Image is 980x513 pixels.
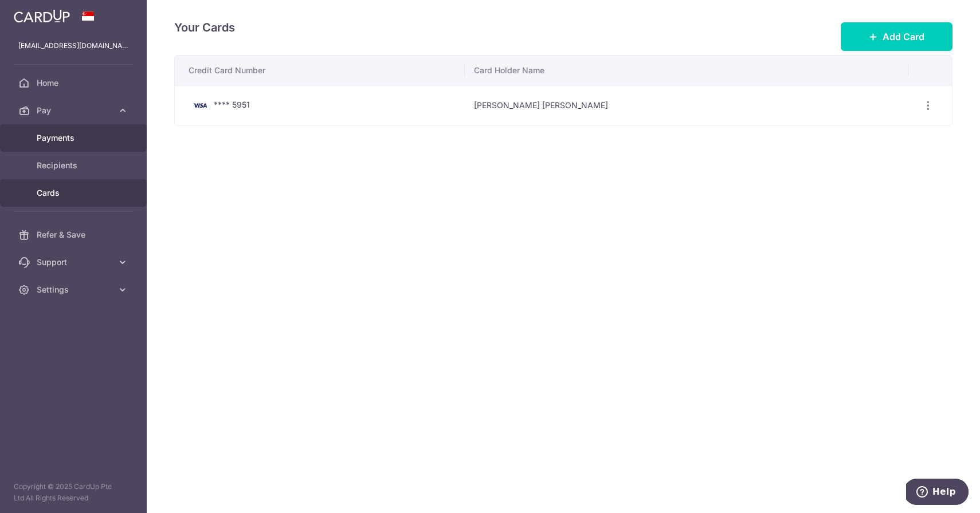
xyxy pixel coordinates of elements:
span: Settings [37,284,112,295]
img: CardUp [14,9,70,23]
span: Payments [37,132,112,144]
span: Cards [37,187,112,199]
span: Help [26,8,50,18]
span: Recipients [37,160,112,171]
th: Card Holder Name [465,56,908,85]
p: [EMAIL_ADDRESS][DOMAIN_NAME] [18,40,128,52]
span: Add Card [883,30,924,44]
button: Add Card [841,22,952,51]
span: Support [37,256,112,268]
h4: Your Cards [174,18,235,37]
span: Pay [37,105,112,116]
span: Refer & Save [37,229,112,240]
td: [PERSON_NAME] [PERSON_NAME] [465,85,908,125]
img: Bank Card [189,98,211,112]
th: Credit Card Number [175,56,465,85]
span: Home [37,77,112,89]
iframe: Opens a widget where you can find more information [906,479,969,507]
